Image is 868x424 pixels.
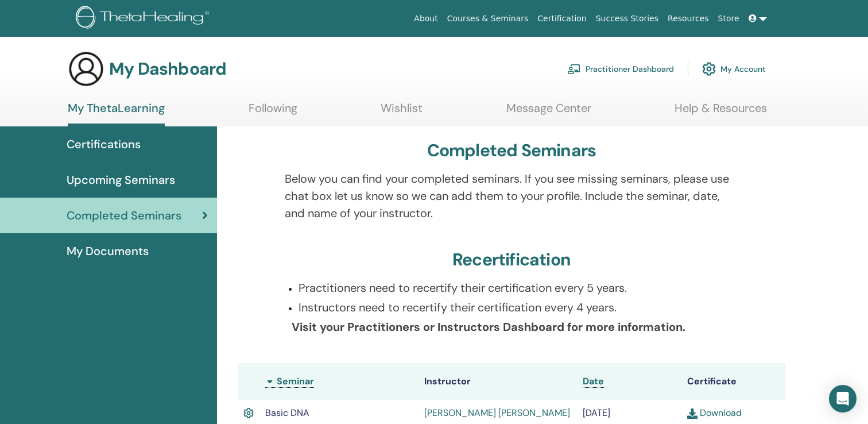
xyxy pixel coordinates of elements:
b: Visit your Practitioners or Instructors Dashboard for more information. [292,319,685,334]
a: My Account [702,56,766,82]
h3: Recertification [452,249,571,270]
a: Success Stories [591,8,663,29]
a: My ThetaLearning [68,101,165,126]
a: Wishlist [381,101,423,124]
img: download.svg [687,408,697,419]
p: Instructors need to recertify their certification every 4 years. [299,299,738,316]
a: Following [249,101,297,124]
img: logo.png [76,6,213,32]
img: Active Certificate [243,406,254,421]
a: Practitioner Dashboard [567,56,674,82]
a: Store [714,8,744,29]
a: Courses & Seminars [443,8,533,29]
a: Date [583,375,604,388]
span: Certifications [67,136,141,153]
span: Basic DNA [265,407,309,419]
a: Certification [533,8,591,29]
p: Practitioners need to recertify their certification every 5 years. [299,279,738,296]
a: About [409,8,442,29]
a: Help & Resources [675,101,767,124]
th: Instructor [418,363,578,400]
th: Certificate [681,363,785,400]
h3: My Dashboard [109,59,226,79]
img: generic-user-icon.jpg [68,51,104,87]
a: Download [687,407,742,419]
span: Completed Seminars [67,207,181,224]
div: Open Intercom Messenger [829,385,857,413]
img: cog.svg [702,59,716,79]
a: Resources [663,8,714,29]
h3: Completed Seminars [427,140,596,161]
p: Below you can find your completed seminars. If you see missing seminars, please use chat box let ... [285,170,738,222]
a: Message Center [506,101,591,124]
a: [PERSON_NAME] [PERSON_NAME] [424,407,570,419]
img: chalkboard-teacher.svg [567,64,581,74]
span: Upcoming Seminars [67,171,175,188]
span: My Documents [67,242,149,260]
